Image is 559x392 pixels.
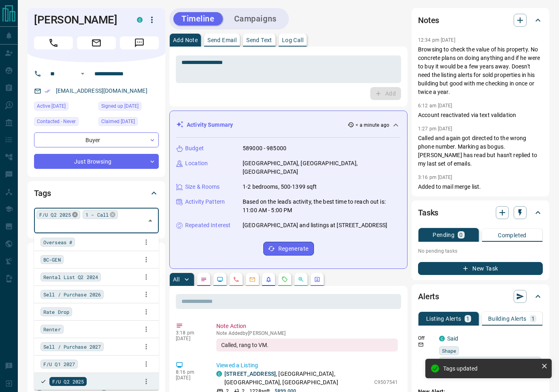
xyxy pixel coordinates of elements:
p: 1 [531,316,535,322]
span: Signed up [DATE] [101,102,139,110]
p: Size & Rooms [185,183,220,191]
div: condos.ca [216,371,222,377]
p: 1-2 bedrooms, 500-1399 sqft [243,183,317,191]
p: [DATE] [176,336,204,341]
span: Call [34,36,73,49]
svg: Agent Actions [314,276,320,283]
h2: Alerts [418,290,439,303]
span: Active [DATE] [37,102,66,110]
svg: Opportunities [298,276,304,283]
p: 12:34 pm [DATE] [418,37,455,43]
p: Building Alerts [488,316,527,322]
span: Claimed [DATE] [101,117,135,126]
a: [STREET_ADDRESS] [224,371,276,377]
svg: Emails [249,276,256,283]
div: Buyer [34,132,159,147]
p: Repeated Interest [185,221,230,230]
p: All [173,277,179,282]
span: Rate Drop [43,308,69,316]
div: Called, rang to VM. [216,339,398,352]
span: 1 - Call [85,211,109,219]
svg: Listing Alerts [265,276,272,283]
p: 6:12 am [DATE] [418,103,452,109]
p: Send Email [207,37,237,43]
div: condos.ca [137,17,143,23]
span: F/U Q2 2025 [39,211,71,219]
p: 3:18 pm [176,330,204,336]
span: Overseas # [43,238,72,246]
span: Message [120,36,159,49]
p: Called and again got directed to the wrong phone number. Marking as bogus. [PERSON_NAME] has read... [418,134,543,168]
div: Alerts [418,287,543,306]
div: Tags [34,183,159,203]
p: Off [418,334,434,342]
span: Sell / Purchase 2026 [43,290,101,298]
span: Rental List Q2 2024 [43,273,98,281]
h2: Tags [34,187,51,200]
svg: Requests [282,276,288,283]
p: Note Added by [PERSON_NAME] [216,330,398,336]
p: Viewed a Listing [216,361,398,370]
div: Sun Aug 10 2025 [34,102,94,113]
div: condos.ca [439,336,445,341]
p: Add Note [173,37,198,43]
h2: Tasks [418,206,438,219]
div: Tasks [418,203,543,222]
svg: Calls [233,276,239,283]
p: 1 [466,316,469,322]
p: Pending [433,232,454,238]
span: BC-GEN [43,256,61,264]
div: Just Browsing [34,154,159,169]
p: < a minute ago [356,121,389,129]
span: F/U Q2 2025 [52,377,84,386]
div: Tags updated [443,365,538,372]
div: 1 - Call [83,210,118,219]
p: , [GEOGRAPHIC_DATA], [GEOGRAPHIC_DATA], [GEOGRAPHIC_DATA] [224,370,370,387]
div: Activity Summary< a minute ago [176,117,401,132]
button: Open [78,69,87,79]
p: Location [185,159,208,168]
p: Send Text [246,37,272,43]
p: [GEOGRAPHIC_DATA], [GEOGRAPHIC_DATA], [GEOGRAPHIC_DATA] [243,159,401,176]
svg: Email [418,342,424,347]
div: F/U Q2 2025 [36,210,80,219]
p: Completed [498,232,527,238]
p: No pending tasks [418,245,543,257]
p: Note Action [216,322,398,330]
p: 589000 - 985000 [243,144,286,153]
button: New Task [418,262,543,275]
span: Email [77,36,116,49]
button: Regenerate [263,242,314,256]
p: Account reactivated via text validation [418,111,543,119]
p: 0 [459,232,463,238]
span: Sell / Purchase 2027 [43,343,101,351]
p: Activity Summary [187,121,233,129]
p: Based on the lead's activity, the best time to reach out is: 11:00 AM - 5:00 PM [243,198,401,215]
button: Close [145,215,156,226]
h1: [PERSON_NAME] [34,13,125,26]
div: Sat Feb 25 2017 [98,102,159,113]
p: Log Call [282,37,303,43]
p: Browsing to check the value of his property. No concrete plans on doing anything and if he were t... [418,45,543,96]
h2: Notes [418,14,439,27]
button: Timeline [173,12,223,26]
button: Campaigns [226,12,285,26]
div: Wed Feb 14 2024 [98,117,159,128]
p: Budget [185,144,204,153]
span: F/U Q1 2027 [43,360,75,368]
p: 1:27 pm [DATE] [418,126,452,132]
p: 3:16 pm [DATE] [418,175,452,180]
span: Shape [442,347,456,355]
a: Said [447,335,459,342]
a: [EMAIL_ADDRESS][DOMAIN_NAME] [56,87,147,94]
svg: Lead Browsing Activity [217,276,223,283]
div: Notes [418,11,543,30]
p: Activity Pattern [185,198,225,206]
span: Renter [43,325,61,333]
span: Contacted - Never [37,117,76,126]
p: [DATE] [176,375,204,381]
p: Listing Alerts [426,316,461,322]
p: 8:16 pm [176,369,204,375]
p: Added to mail merge list. [418,183,543,191]
svg: Notes [201,276,207,283]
